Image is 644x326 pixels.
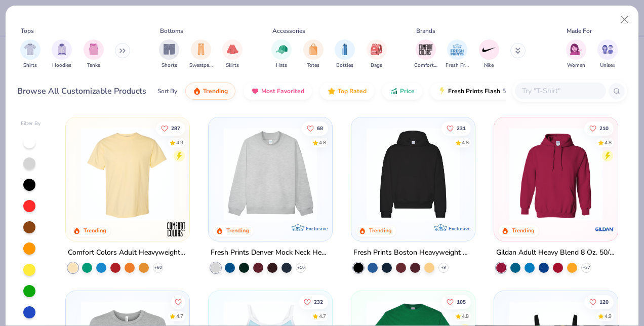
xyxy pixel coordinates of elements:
img: Comfort Colors Image [418,42,433,57]
img: Shirts Image [24,44,36,55]
span: Tanks [87,62,100,69]
img: Bottles Image [339,44,350,55]
button: filter button [566,39,586,69]
span: Skirts [226,62,239,69]
button: filter button [159,39,179,69]
span: 68 [317,126,323,131]
img: Women Image [570,44,582,55]
img: 91acfc32-fd48-4d6b-bdad-a4c1a30ac3fc [361,128,465,221]
span: Most Favorited [261,87,304,95]
span: Comfort Colors [414,62,437,69]
div: filter for Unisex [597,39,618,69]
div: Accessories [272,26,305,35]
button: Like [441,121,471,135]
span: Top Rated [338,87,367,95]
span: Hats [276,62,287,69]
input: Try "T-Shirt" [521,85,599,97]
img: Hoodies Image [56,44,67,55]
img: Gildan logo [594,219,614,239]
div: Tops [21,26,34,35]
span: Nike [484,62,494,69]
span: Fresh Prints [446,62,469,69]
div: Filter By [21,120,41,128]
div: Sort By [157,87,177,96]
button: filter button [222,39,243,69]
span: Women [567,62,585,69]
span: Bottles [336,62,353,69]
div: Comfort Colors Adult Heavyweight T-Shirt [68,247,187,259]
div: 4.9 [177,139,184,146]
button: Like [584,121,614,135]
button: Fresh Prints Flash5 day delivery [430,83,547,100]
span: Trending [203,87,228,95]
span: 232 [314,299,323,304]
div: filter for Skirts [222,39,243,69]
div: filter for Shirts [20,39,41,69]
button: filter button [189,39,213,69]
div: 4.7 [319,312,326,320]
button: filter button [271,39,292,69]
button: filter button [479,39,499,69]
img: 01756b78-01f6-4cc6-8d8a-3c30c1a0c8ac [504,128,608,221]
div: filter for Hats [271,39,292,69]
span: + 37 [582,265,590,271]
button: filter button [84,39,104,69]
button: Top Rated [320,83,374,100]
button: Like [172,295,186,309]
button: Price [382,83,422,100]
div: Fresh Prints Boston Heavyweight Hoodie [353,247,473,259]
div: Browse All Customizable Products [17,85,146,97]
div: 4.8 [462,312,469,320]
img: trending.gif [193,87,201,95]
span: 231 [457,126,466,131]
div: Gildan Adult Heavy Blend 8 Oz. 50/50 Hooded Sweatshirt [496,247,616,259]
div: filter for Hoodies [52,39,72,69]
button: Like [584,295,614,309]
img: Sweatpants Image [195,44,207,55]
img: TopRated.gif [328,87,336,95]
img: Bags Image [371,44,382,55]
div: 4.9 [605,312,612,320]
img: flash.gif [438,87,446,95]
div: Brands [416,26,435,35]
span: 120 [599,299,609,304]
span: 5 day delivery [502,86,540,97]
span: Exclusive [449,225,470,232]
span: Sweatpants [189,62,213,69]
button: filter button [52,39,72,69]
span: Bags [371,62,382,69]
div: 4.8 [319,139,326,146]
span: Unisex [600,62,615,69]
span: Exclusive [306,225,328,232]
img: Hats Image [276,44,288,55]
span: Hoodies [52,62,71,69]
span: Totes [307,62,319,69]
img: a90f7c54-8796-4cb2-9d6e-4e9644cfe0fe [322,128,425,221]
img: d4a37e75-5f2b-4aef-9a6e-23330c63bbc0 [464,128,568,221]
img: Nike Image [481,42,497,57]
div: filter for Nike [479,39,499,69]
span: + 9 [441,265,446,271]
span: 105 [457,299,466,304]
img: Comfort Colors logo [166,219,186,239]
button: filter button [367,39,387,69]
span: 210 [599,126,609,131]
img: Skirts Image [227,44,238,55]
div: filter for Shorts [159,39,179,69]
button: Like [156,121,186,135]
img: Totes Image [308,44,319,55]
button: Like [299,295,328,309]
div: filter for Bottles [335,39,355,69]
span: 287 [172,126,181,131]
div: filter for Tanks [84,39,104,69]
div: filter for Women [566,39,586,69]
img: most_fav.gif [251,87,259,95]
span: Fresh Prints Flash [448,87,500,95]
div: 4.7 [177,312,184,320]
div: filter for Sweatpants [189,39,213,69]
button: Most Favorited [244,83,312,100]
span: Shorts [162,62,177,69]
div: filter for Comfort Colors [414,39,437,69]
button: filter button [446,39,469,69]
button: filter button [414,39,437,69]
